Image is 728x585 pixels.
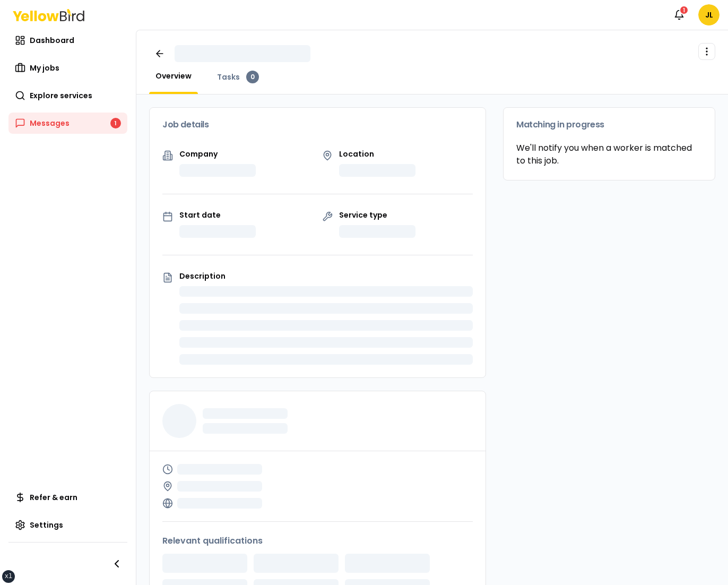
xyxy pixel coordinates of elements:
[179,272,473,280] p: Description
[669,4,690,25] button: 1
[155,71,192,81] span: Overview
[162,121,473,129] h3: Job details
[30,63,59,73] span: My jobs
[5,572,12,581] div: xl
[179,211,256,219] p: Start date
[217,72,240,82] span: Tasks
[339,211,415,219] p: Service type
[30,118,70,128] span: Messages
[8,113,127,134] a: Messages1
[30,520,63,530] span: Settings
[516,121,702,129] h3: Matching in progress
[110,118,121,128] div: 1
[679,5,689,15] div: 1
[516,142,702,167] p: We'll notify you when a worker is matched to this job.
[246,71,259,83] div: 0
[698,4,720,25] span: JL
[149,71,198,81] a: Overview
[8,514,127,536] a: Settings
[8,487,127,508] a: Refer & earn
[8,57,127,79] a: My jobs
[8,85,127,106] a: Explore services
[179,150,256,158] p: Company
[211,71,265,83] a: Tasks0
[30,35,74,46] span: Dashboard
[30,492,77,503] span: Refer & earn
[162,535,473,547] h4: Relevant qualifications
[339,150,415,158] p: Location
[8,30,127,51] a: Dashboard
[30,90,92,101] span: Explore services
